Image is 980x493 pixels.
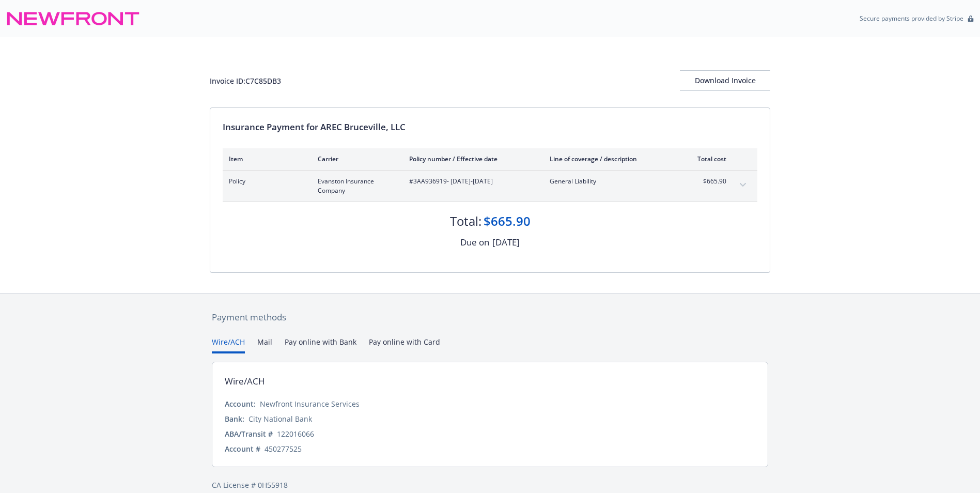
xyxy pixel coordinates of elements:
[450,212,481,230] div: Total:
[492,236,520,249] div: [DATE]
[210,75,281,86] div: Invoice ID: C7C85DB3
[225,413,244,424] div: Bank:
[688,177,726,186] span: $665.90
[318,177,393,195] span: Evanston Insurance Company
[257,336,272,353] button: Mail
[212,311,768,324] div: Payment methods
[212,480,768,490] div: CA License # 0H55918
[550,177,671,186] span: General Liability
[409,177,533,186] span: #3AA936919 - [DATE]-[DATE]
[680,71,770,90] div: Download Invoice
[248,413,312,424] div: City National Bank
[225,428,273,439] div: ABA/Transit #
[680,70,770,91] button: Download Invoice
[460,236,489,249] div: Due on
[229,177,301,186] span: Policy
[225,398,256,409] div: Account:
[223,120,757,134] div: Insurance Payment for AREC Bruceville, LLC
[484,212,531,230] div: $665.90
[212,336,245,353] button: Wire/ACH
[225,443,260,454] div: Account #
[223,171,757,202] div: PolicyEvanston Insurance Company#3AA936919- [DATE]-[DATE]General Liability$665.90expand content
[735,177,751,193] button: expand content
[550,155,671,163] div: Line of coverage / description
[229,155,301,163] div: Item
[860,14,963,23] p: Secure payments provided by Stripe
[260,398,360,409] div: Newfront Insurance Services
[285,336,356,353] button: Pay online with Bank
[369,336,440,353] button: Pay online with Card
[277,428,314,439] div: 122016066
[688,155,726,163] div: Total cost
[409,155,533,163] div: Policy number / Effective date
[318,155,393,163] div: Carrier
[225,375,265,388] div: Wire/ACH
[265,443,302,454] div: 450277525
